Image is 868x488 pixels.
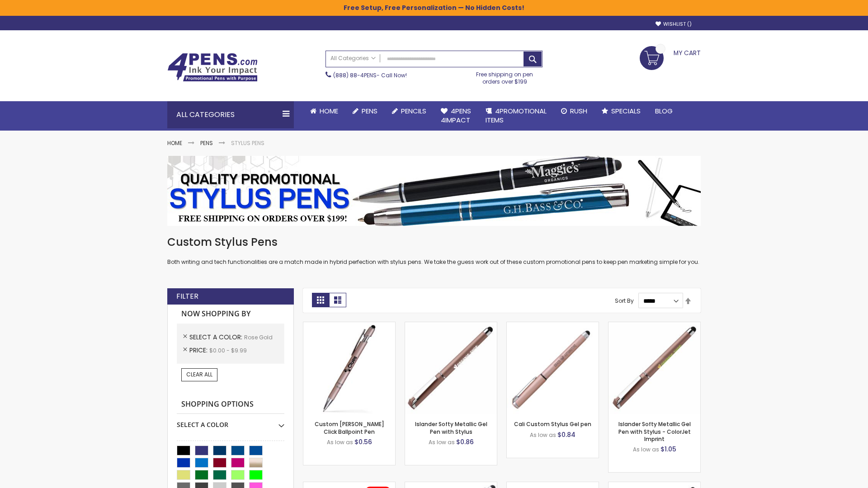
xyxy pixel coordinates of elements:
[633,446,659,453] span: As low as
[189,333,244,342] span: Select A Color
[209,347,247,354] span: $0.00 - $9.99
[434,101,478,131] a: 4Pens4impact
[315,420,384,435] a: Custom [PERSON_NAME] Click Ballpoint Pen
[354,437,372,446] span: $0.56
[609,322,700,329] a: Islander Softy Metallic Gel Pen with Stylus - ColorJet Imprint-Rose Gold
[333,71,407,79] span: - Call Now!
[514,420,591,428] a: Cali Custom Stylus Gel pen
[177,305,284,324] strong: Now Shopping by
[333,71,377,79] a: (888) 88-4PENS
[362,106,377,116] span: Pens
[330,55,376,62] span: All Categories
[655,106,673,116] span: Blog
[611,106,641,116] span: Specials
[609,322,700,414] img: Islander Softy Metallic Gel Pen with Stylus - ColorJet Imprint-Rose Gold
[303,101,345,121] a: Home
[177,395,284,414] strong: Shopping Options
[618,420,691,442] a: Islander Softy Metallic Gel Pen with Stylus - ColorJet Imprint
[167,101,294,128] div: All Categories
[594,101,648,121] a: Specials
[405,322,497,329] a: Islander Softy Metallic Gel Pen with Stylus-Rose Gold
[507,322,599,414] img: Cali Custom Stylus Gel pen-Rose Gold
[200,139,213,147] a: Pens
[405,322,497,414] img: Islander Softy Metallic Gel Pen with Stylus-Rose Gold
[656,21,692,28] a: Wishlist
[303,322,395,329] a: Custom Alex II Click Ballpoint Pen-Rose Gold
[530,431,556,439] span: As low as
[401,106,426,116] span: Pencils
[181,368,217,381] a: Clear All
[244,333,273,341] span: Rose Gold
[186,371,212,378] span: Clear All
[303,322,395,414] img: Custom Alex II Click Ballpoint Pen-Rose Gold
[486,106,547,125] span: 4PROMOTIONAL ITEMS
[312,293,329,307] strong: Grid
[441,106,471,125] span: 4Pens 4impact
[176,291,198,301] strong: Filter
[177,414,284,429] div: Select A Color
[456,437,474,446] span: $0.86
[345,101,385,121] a: Pens
[320,106,338,116] span: Home
[415,420,487,435] a: Islander Softy Metallic Gel Pen with Stylus
[554,101,594,121] a: Rush
[189,346,209,355] span: Price
[326,51,380,66] a: All Categories
[167,139,182,147] a: Home
[385,101,434,121] a: Pencils
[167,156,701,226] img: Stylus Pens
[231,139,264,147] strong: Stylus Pens
[167,235,701,249] h1: Custom Stylus Pens
[429,438,455,446] span: As low as
[570,106,587,116] span: Rush
[648,101,680,121] a: Blog
[478,101,554,131] a: 4PROMOTIONALITEMS
[467,67,543,85] div: Free shipping on pen orders over $199
[557,430,576,439] span: $0.84
[167,235,701,266] div: Both writing and tech functionalities are a match made in hybrid perfection with stylus pens. We ...
[327,438,353,446] span: As low as
[167,53,258,82] img: 4Pens Custom Pens and Promotional Products
[507,322,599,329] a: Cali Custom Stylus Gel pen-Rose Gold
[660,445,676,454] span: $1.05
[615,297,634,305] label: Sort By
